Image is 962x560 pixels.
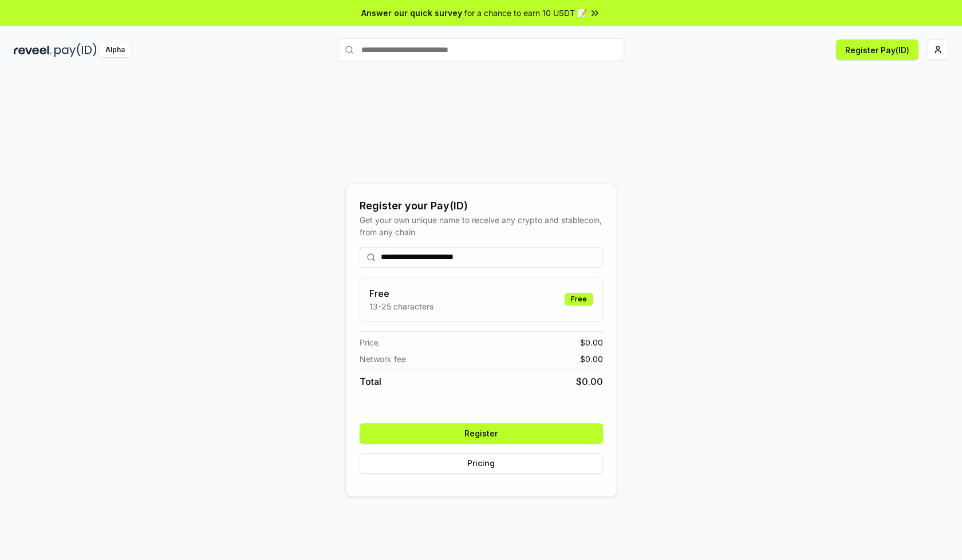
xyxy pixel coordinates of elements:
img: pay_id [54,43,97,57]
button: Pricing [360,453,603,474]
img: reveel_dark [14,43,52,57]
span: Price [360,336,379,348]
button: Register [360,423,603,444]
span: $ 0.00 [580,336,603,348]
span: Network fee [360,353,406,365]
div: Free [565,293,593,305]
div: Alpha [99,43,131,57]
div: Register your Pay(ID) [360,198,603,214]
button: Register Pay(ID) [836,39,918,60]
h3: Free [369,287,433,300]
p: 13-25 characters [369,300,433,312]
span: for a chance to earn 10 USDT 📝 [464,7,587,19]
span: $ 0.00 [580,353,603,365]
span: Answer our quick survey [361,7,462,19]
span: Total [360,375,381,388]
div: Get your own unique name to receive any crypto and stablecoin, from any chain [360,214,603,238]
span: $ 0.00 [576,375,603,388]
